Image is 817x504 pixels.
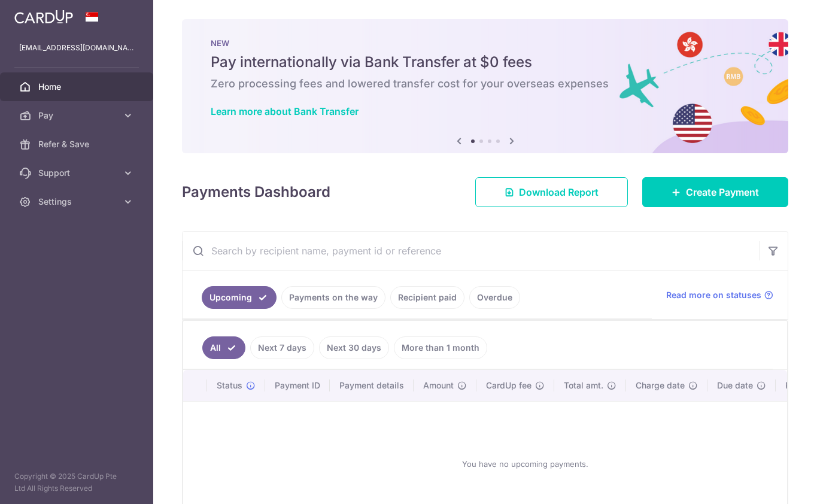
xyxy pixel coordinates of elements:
span: CardUp fee [486,379,531,391]
a: Learn more about Bank Transfer [211,105,359,117]
span: Create Payment [686,185,759,199]
img: Bank transfer banner [182,19,788,153]
span: Pay [38,110,117,122]
span: Status [217,379,242,391]
img: CardUp [14,10,73,24]
a: Download Report [475,177,628,207]
h6: Zero processing fees and lowered transfer cost for your overseas expenses [211,77,760,91]
a: Recipient paid [390,286,464,309]
span: Home [38,81,117,93]
span: Due date [717,379,753,391]
th: Payment ID [265,370,330,401]
span: Download Report [519,185,599,199]
a: Payments on the way [281,286,385,309]
h4: Payments Dashboard [182,181,330,203]
a: Read more on statuses [666,289,773,301]
a: Create Payment [642,177,788,207]
span: Amount [423,379,454,391]
a: Next 7 days [250,336,314,359]
h5: Pay internationally via Bank Transfer at $0 fees [211,53,760,72]
a: Next 30 days [319,336,389,359]
span: Support [38,167,117,179]
a: Overdue [469,286,520,309]
span: Refer & Save [38,138,117,150]
th: Payment details [330,370,414,401]
span: Settings [38,196,117,208]
span: Read more on statuses [666,289,761,301]
span: Total amt. [564,379,603,391]
a: More than 1 month [394,336,487,359]
a: All [202,336,245,359]
input: Search by recipient name, payment id or reference [183,232,759,270]
span: Charge date [636,379,685,391]
p: NEW [211,38,760,48]
a: Upcoming [202,286,277,309]
p: [EMAIL_ADDRESS][DOMAIN_NAME] [19,42,134,54]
